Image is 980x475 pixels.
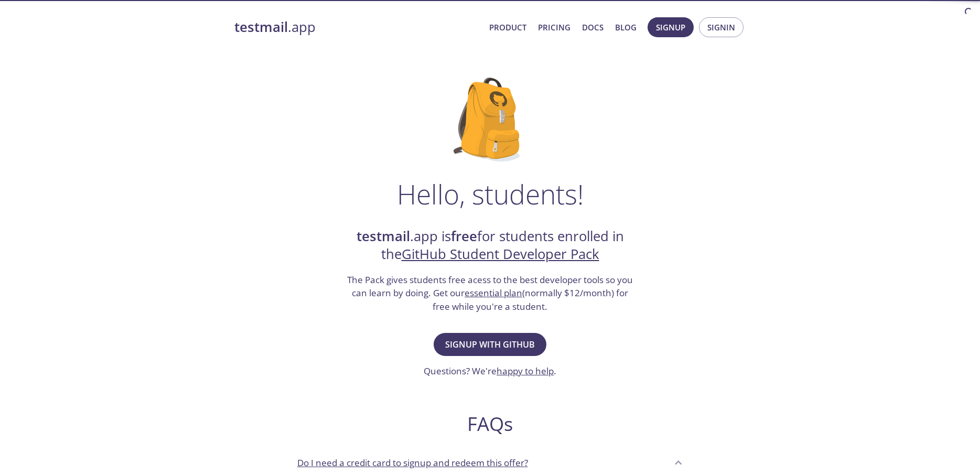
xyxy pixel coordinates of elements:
[234,18,288,36] strong: testmail
[454,78,526,161] img: github-student-backpack.png
[346,273,634,314] h3: The Pack gives students free acess to the best developer tools so you can learn by doing. Get our...
[424,364,556,378] h3: Questions? We're .
[397,178,584,210] h1: Hello, students!
[615,20,637,34] a: Blog
[289,412,692,436] h2: FAQs
[451,227,477,245] strong: free
[497,365,554,377] a: happy to help
[234,18,481,36] a: testmail.app
[489,20,526,34] a: Product
[346,228,634,264] h2: .app is for students enrolled in the
[699,17,744,37] button: Signin
[434,333,546,356] button: Signup with GitHub
[707,20,735,34] span: Signin
[357,227,410,245] strong: testmail
[402,245,599,263] a: GitHub Student Developer Pack
[648,17,694,37] button: Signup
[445,337,535,352] span: Signup with GitHub
[582,20,604,34] a: Docs
[465,287,522,299] a: essential plan
[297,456,528,470] p: Do I need a credit card to signup and redeem this offer?
[538,20,570,34] a: Pricing
[656,20,685,34] span: Signup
